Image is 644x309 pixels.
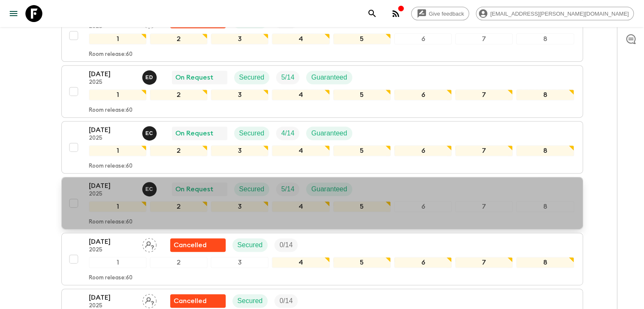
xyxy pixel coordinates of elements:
span: [EMAIL_ADDRESS][PERSON_NAME][DOMAIN_NAME] [486,11,633,17]
div: 3 [211,201,268,212]
button: [DATE]2025Eduardo Caravaca On RequestSecuredTrip FillGuaranteed12345678Room release:60 [61,177,583,229]
span: Assign pack leader [142,296,157,303]
p: On Request [175,72,213,83]
p: Guaranteed [311,128,347,138]
p: 0 / 14 [279,296,293,306]
div: 1 [89,89,146,100]
button: [DATE]2025Edwin Duarte RíosOn RequestSecuredTrip FillGuaranteed12345678Room release:60 [61,65,583,118]
div: Trip Fill [276,127,299,140]
div: Flash Pack cancellation [170,238,226,252]
div: Secured [234,71,270,84]
p: 2025 [89,79,135,86]
div: Secured [234,127,270,140]
p: [DATE] [89,237,135,247]
p: [DATE] [89,69,135,79]
div: 5 [333,89,391,100]
div: 4 [272,145,329,156]
div: 5 [333,257,391,268]
p: 4 / 14 [281,128,294,138]
div: 6 [394,89,452,100]
p: Secured [239,72,265,83]
div: 7 [455,201,513,212]
div: 8 [516,257,574,268]
div: [EMAIL_ADDRESS][PERSON_NAME][DOMAIN_NAME] [476,7,634,20]
button: ED [142,70,158,85]
p: E C [146,130,153,137]
div: 5 [333,33,391,44]
div: 8 [516,33,574,44]
div: 3 [211,145,268,156]
button: [DATE]2025Eduardo Caravaca On RequestSecuredTrip FillGuaranteed12345678Room release:60 [61,121,583,174]
div: 1 [89,145,146,156]
button: [DATE]2025Assign pack leaderFlash Pack cancellationSecuredTrip Fill12345678Room release:60 [61,233,583,285]
div: 5 [333,201,391,212]
button: EC [142,182,158,196]
p: [DATE] [89,125,135,135]
div: Secured [234,182,270,196]
div: 1 [89,257,146,268]
div: 7 [455,89,513,100]
span: Give feedback [424,11,469,17]
p: Room release: 60 [89,51,133,58]
p: Room release: 60 [89,163,133,170]
a: Give feedback [411,7,469,20]
div: Trip Fill [274,294,298,308]
div: 8 [516,201,574,212]
div: 5 [333,145,391,156]
div: 7 [455,257,513,268]
span: Eduardo Caravaca [142,185,158,191]
div: 6 [394,145,452,156]
p: E C [146,186,153,193]
div: 2 [150,145,207,156]
p: 0 / 14 [279,240,293,250]
div: 4 [272,201,329,212]
div: 2 [150,33,207,44]
div: 7 [455,145,513,156]
button: EC [142,126,158,141]
div: 6 [394,33,452,44]
span: Assign pack leader [142,240,157,247]
div: 4 [272,257,329,268]
div: 1 [89,201,146,212]
p: 5 / 14 [281,72,294,83]
p: Secured [239,128,265,138]
div: Trip Fill [276,71,299,84]
p: 2025 [89,191,135,198]
p: On Request [175,128,213,138]
button: menu [5,5,22,22]
p: On Request [175,184,213,194]
p: Room release: 60 [89,107,133,114]
div: 3 [211,89,268,100]
p: 5 / 14 [281,184,294,194]
p: Secured [239,184,265,194]
p: Guaranteed [311,184,347,194]
button: [DATE]2025Assign pack leaderFlash Pack cancellationSecuredTrip Fill12345678Room release:60 [61,9,583,62]
div: 6 [394,201,452,212]
div: Secured [232,294,268,308]
p: 2025 [89,135,135,142]
div: 3 [211,33,268,44]
p: Secured [238,240,263,250]
p: Secured [238,296,263,306]
p: [DATE] [89,292,135,303]
p: Room release: 60 [89,219,133,226]
p: Guaranteed [311,72,347,83]
div: 3 [211,257,268,268]
p: Cancelled [174,240,207,250]
div: 7 [455,33,513,44]
p: [DATE] [89,181,135,191]
div: 2 [150,89,207,100]
div: Trip Fill [274,238,298,252]
p: E D [146,74,153,81]
div: Secured [232,238,268,252]
p: Room release: 60 [89,275,133,281]
div: Flash Pack cancellation [170,294,226,308]
div: 2 [150,201,207,212]
div: 6 [394,257,452,268]
div: 4 [272,33,329,44]
p: Cancelled [174,296,207,306]
p: 2025 [89,247,135,254]
span: Edwin Duarte Ríos [142,73,158,80]
div: 2 [150,257,207,268]
div: 4 [272,89,329,100]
